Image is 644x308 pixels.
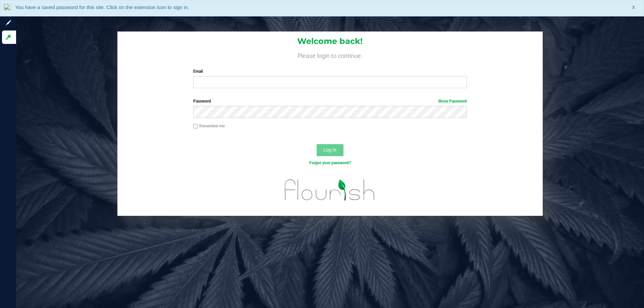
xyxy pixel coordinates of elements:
span: You have a saved password for this site. Click on the extension icon to sign in. [15,4,189,10]
a: Show Password [438,99,467,104]
span: Password [193,99,211,104]
label: Remember me [193,123,225,129]
button: Log In [317,144,343,156]
a: Forgot your password? [309,161,351,165]
input: Remember me [193,124,198,129]
h1: Welcome back! [117,37,543,46]
span: Log In [323,147,336,152]
inline-svg: Sign up [5,19,12,26]
h4: Please login to continue. [117,51,543,59]
label: Email [193,68,467,74]
img: notLoggedInIcon.png [4,4,12,13]
img: flourish_logo.svg [277,173,383,207]
span: X [632,4,635,11]
inline-svg: Log in [5,34,12,41]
